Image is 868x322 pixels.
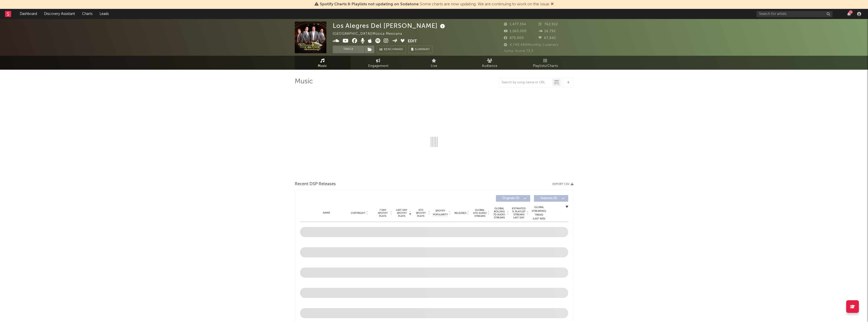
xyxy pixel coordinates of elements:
[414,209,428,218] span: ATD Spotify Plays
[368,63,389,69] span: Engagement
[537,197,561,200] span: Features ( 0 )
[504,30,527,33] span: 1,160,000
[320,2,419,6] span: Spotify Charts & Playlists not updating on Sodatone
[409,46,433,53] button: Summary
[499,81,552,85] input: Search by song name or URL
[496,195,530,202] button: Originals(0)
[376,209,390,218] span: 7 Day Spotify Plays
[504,43,558,47] span: 4,749,480 Monthly Listeners
[406,56,462,70] a: Live
[431,63,437,69] span: Live
[551,2,554,6] span: Dismiss
[433,209,448,217] span: Spotify Popularity
[499,197,523,200] span: Originals ( 0 )
[295,181,336,187] span: Recent DSP Releases
[415,48,430,51] span: Summary
[79,9,96,19] a: Charts
[539,30,556,33] span: 16,792
[454,212,466,215] span: Released
[492,207,506,219] span: Global Rolling 7D Audio Streams
[351,212,365,215] span: Copyright
[539,23,558,26] span: 762,912
[295,56,350,70] a: Music
[333,46,364,53] button: Track
[849,10,853,14] div: 11
[847,12,851,16] button: 11
[539,36,556,40] span: 67,842
[333,31,408,37] div: [GEOGRAPHIC_DATA] | Música Mexicana
[96,9,112,19] a: Leads
[552,183,574,186] button: Export CSV
[531,205,547,221] div: Global Streaming Trend (Last 60D)
[384,47,403,53] span: Benchmark
[533,63,558,69] span: Playlists/Charts
[395,209,409,218] span: Last Day Spotify Plays
[504,49,533,53] span: Jump Score: 73.3
[756,11,833,17] input: Search for artists
[534,195,568,202] button: Features(0)
[504,23,526,26] span: 1,477,354
[504,36,524,40] span: 875,000
[408,38,417,45] button: Edit
[16,9,41,19] a: Dashboard
[318,63,327,69] span: Music
[473,209,487,218] span: Global ATD Audio Streams
[482,63,497,69] span: Audience
[518,56,574,70] a: Playlists/Charts
[462,56,518,70] a: Audience
[310,211,343,215] div: Name
[377,46,406,53] a: Benchmark
[320,2,549,6] span: : Some charts are now updating. We are continuing to work on the issue
[512,207,526,219] span: Estimated % Playlist Streams Last Day
[333,22,446,30] div: Los Alegres Del [PERSON_NAME]
[350,56,406,70] a: Engagement
[41,9,79,19] a: Discovery Assistant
